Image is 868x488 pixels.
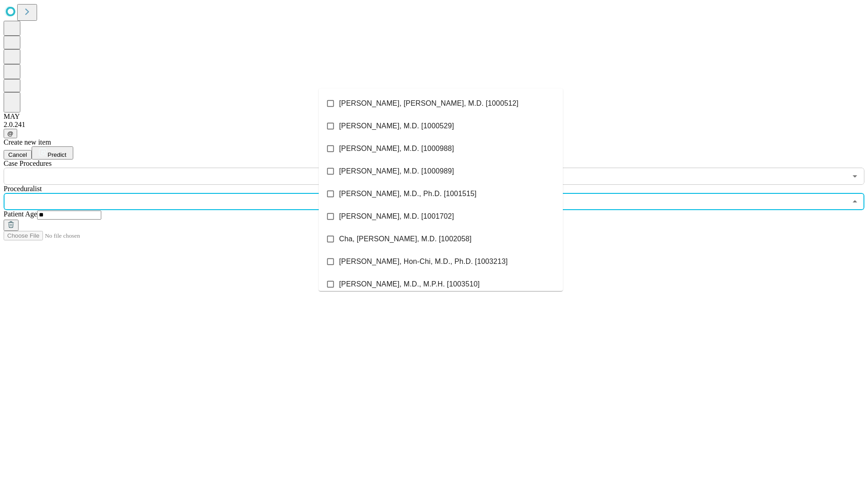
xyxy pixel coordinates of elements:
[339,98,519,109] span: [PERSON_NAME], [PERSON_NAME], M.D. [1000512]
[849,195,861,208] button: Close
[47,151,66,158] span: Predict
[4,150,32,160] button: Cancel
[7,130,14,137] span: @
[4,138,51,146] span: Create new item
[339,143,454,154] span: [PERSON_NAME], M.D. [1000988]
[32,146,73,160] button: Predict
[339,279,480,290] span: [PERSON_NAME], M.D., M.P.H. [1003510]
[4,210,37,218] span: Patient Age
[8,151,27,158] span: Cancel
[4,113,864,121] div: MAY
[339,234,472,244] span: Cha, [PERSON_NAME], M.D. [1002058]
[339,188,476,199] span: [PERSON_NAME], M.D., Ph.D. [1001515]
[4,121,864,129] div: 2.0.241
[339,121,454,131] span: [PERSON_NAME], M.D. [1000529]
[4,129,17,138] button: @
[339,166,454,177] span: [PERSON_NAME], M.D. [1000989]
[4,160,52,167] span: Scheduled Procedure
[4,185,42,192] span: Proceduralist
[339,256,508,267] span: [PERSON_NAME], Hon-Chi, M.D., Ph.D. [1003213]
[849,170,861,183] button: Open
[339,211,454,222] span: [PERSON_NAME], M.D. [1001702]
